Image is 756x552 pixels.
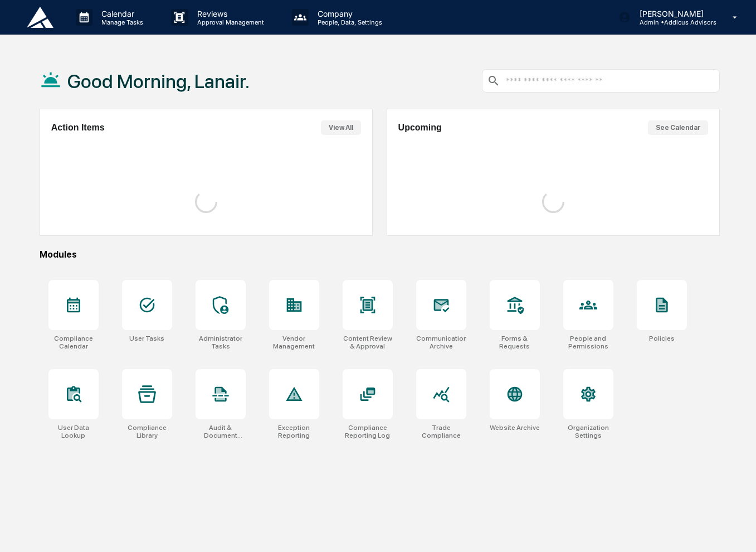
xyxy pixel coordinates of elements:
div: Organization Settings [563,424,613,439]
div: Forms & Requests [490,335,540,350]
div: Administrator Tasks [196,335,246,350]
div: Trade Compliance [416,424,466,439]
div: Communications Archive [416,335,466,350]
p: People, Data, Settings [309,18,388,26]
div: Compliance Reporting Log [343,424,393,439]
p: Calendar [92,9,149,18]
div: Exception Reporting [269,424,319,439]
p: Approval Management [188,18,270,26]
h1: Good Morning, Lanair. [67,70,250,93]
p: Reviews [188,9,270,18]
div: Modules [40,249,720,260]
p: Company [309,9,388,18]
div: Vendor Management [269,335,319,350]
div: Compliance Calendar [48,335,99,350]
div: Audit & Document Logs [196,424,246,439]
p: [PERSON_NAME] [631,9,716,18]
div: Policies [649,335,675,342]
button: View All [321,120,361,135]
p: Admin • Addicus Advisors [631,18,716,26]
div: User Data Lookup [48,424,99,439]
img: logo [27,7,53,28]
button: See Calendar [648,120,708,135]
div: Content Review & Approval [343,335,393,350]
p: Manage Tasks [92,18,149,26]
h2: Upcoming [398,123,442,133]
h2: Action Items [51,123,105,133]
div: User Tasks [129,335,164,342]
div: Compliance Library [122,424,172,439]
div: People and Permissions [563,335,613,350]
div: Website Archive [490,424,540,432]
